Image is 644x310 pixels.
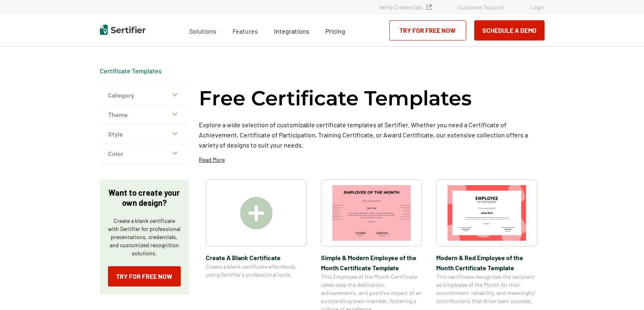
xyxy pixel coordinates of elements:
[232,25,258,35] span: Features
[100,67,162,75] span: Certificate Templates
[206,263,307,279] span: Create a blank certificate effortlessly using Sertifier’s professional tools.
[199,85,472,111] h1: Free Certificate Templates
[100,86,189,105] button: Category
[448,185,526,241] img: Modern & Red Employee of the Month Certificate Template
[325,25,345,35] a: Pricing
[100,67,162,75] div: Breadcrumb
[458,4,504,11] a: Customer Support
[189,25,216,35] span: Solutions
[240,197,272,229] img: Create A Blank Certificate
[108,188,181,208] p: Want to create your own design?
[100,25,146,35] img: Sertifier | Digital Credentialing Platform
[332,185,411,241] img: Simple & Modern Employee of the Month Certificate Template
[379,4,432,11] a: Verify Credentials
[389,20,466,41] a: Try for Free Now
[100,105,189,124] button: Theme
[274,25,309,35] a: Integrations
[436,252,537,273] span: Modern & Red Employee of the Month Certificate Template
[206,252,307,263] span: Create A Blank Certificate
[530,4,545,11] a: Login
[100,67,162,75] a: Certificate Templates
[199,156,225,164] p: Read More
[274,27,309,35] span: Integrations
[108,266,181,286] a: Try for Free Now
[436,273,537,305] span: This certificate recognizes the recipient as Employee of the Month for their commitment, reliabil...
[100,144,189,163] button: Color
[325,27,345,35] span: Pricing
[321,252,422,273] span: Simple & Modern Employee of the Month Certificate Template
[199,120,545,150] p: Explore a wide selection of customizable certificate templates at Sertifier. Whether you need a C...
[427,4,432,10] img: Verified
[108,217,181,257] p: Create a blank certificate with Sertifier for professional presentations, credentials, and custom...
[100,124,189,144] button: Style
